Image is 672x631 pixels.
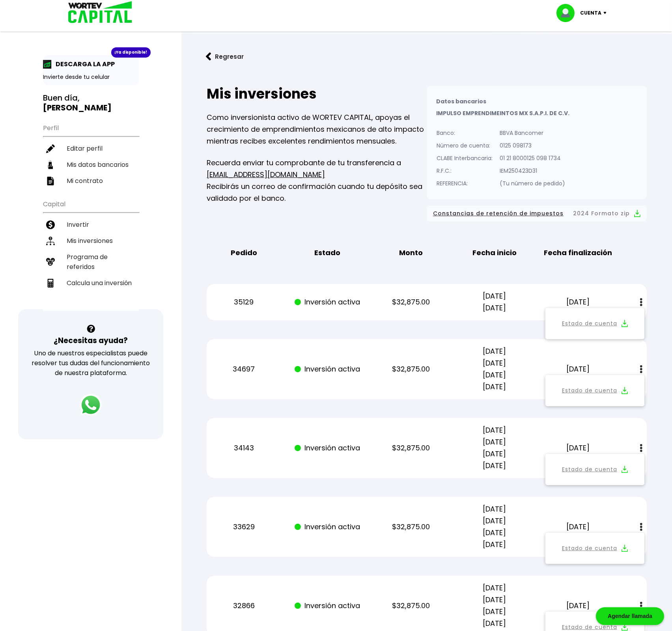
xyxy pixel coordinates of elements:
[209,600,279,612] p: 32866
[46,144,55,153] img: editar-icon.952d3147.svg
[437,140,493,151] p: Número de cuenta:
[43,195,139,311] ul: Capital
[601,12,612,14] img: icon-down
[80,394,102,416] img: logos_whatsapp-icon.242b2217.svg
[209,296,279,308] p: 35129
[376,600,446,612] p: $32,875.00
[52,59,115,69] p: DESCARGA LA APP
[43,217,139,233] a: Invertir
[580,7,601,19] p: Cuenta
[43,60,52,69] img: app-icon
[543,600,614,612] p: [DATE]
[437,152,493,164] p: CLABE Interbancaria:
[207,86,427,102] h2: Mis inversiones
[46,177,55,185] img: contrato-icon.f2db500c.svg
[500,177,565,189] p: (Tu número de pedido)
[46,258,55,266] img: recomiendanos-icon.9b8e9327.svg
[43,233,139,249] a: Mis inversiones
[111,47,151,58] div: ¡Ya disponible!
[292,521,363,533] p: Inversión activa
[43,140,139,157] a: Editar perfil
[43,157,139,173] a: Mis datos bancarios
[399,247,423,259] b: Monto
[231,247,257,259] b: Pedido
[472,247,517,259] b: Fecha inicio
[376,442,446,454] p: $32,875.00
[376,521,446,533] p: $32,875.00
[292,363,363,375] p: Inversión activa
[209,521,279,533] p: 33629
[550,313,640,334] button: Estado de cuenta
[376,296,446,308] p: $32,875.00
[459,582,530,629] p: [DATE] [DATE] [DATE] [DATE]
[562,386,617,396] a: Estado de cuenta
[437,165,493,177] p: R.F.C.:
[436,109,569,117] b: IMPULSO EMPRENDIMEINTOS MX S.A.P.I. DE C.V.
[46,237,55,245] img: inversiones-icon.6695dc30.svg
[194,46,659,67] a: flecha izquierdaRegresar
[459,503,530,551] p: [DATE] [DATE] [DATE] [DATE]
[43,249,139,275] a: Programa de referidos
[43,275,139,291] a: Calcula una inversión
[46,161,55,169] img: datos-icon.10cf9172.svg
[292,600,363,612] p: Inversión activa
[207,157,427,204] p: Recuerda enviar tu comprobante de tu transferencia a Recibirás un correo de confirmación cuando t...
[562,543,617,553] a: Estado de cuenta
[46,279,55,287] img: calculadora-icon.17d418c4.svg
[54,335,128,346] h3: ¿Necesitas ayuda?
[543,521,614,533] p: [DATE]
[436,97,486,105] b: Datos bancarios
[46,220,55,229] img: invertir-icon.b3b967d7.svg
[500,127,565,139] p: BBVA Bancomer
[206,52,211,61] img: flecha izquierda
[43,73,139,81] p: Invierte desde tu celular
[43,173,139,189] a: Mi contrato
[28,348,153,378] p: Uno de nuestros especialistas puede resolver tus dudas del funcionamiento de nuestra plataforma.
[543,296,614,308] p: [DATE]
[43,93,139,113] h3: Buen día,
[194,46,256,67] button: Regresar
[314,247,340,259] b: Estado
[500,152,565,164] p: 01 21 8000125 098 1734
[562,319,617,329] a: Estado de cuenta
[292,442,363,454] p: Inversión activa
[433,209,564,218] span: Constancias de retención de impuestos
[376,363,446,375] p: $32,875.00
[543,363,614,375] p: [DATE]
[207,112,427,147] p: Como inversionista activo de WORTEV CAPITAL, apoyas el crecimiento de emprendimientos mexicanos d...
[209,442,279,454] p: 34143
[292,296,363,308] p: Inversión activa
[43,119,139,189] ul: Perfil
[500,165,565,177] p: IEM250423D31
[543,442,614,454] p: [DATE]
[500,140,565,151] p: 0125 098173
[459,345,530,393] p: [DATE] [DATE] [DATE] [DATE]
[437,177,493,189] p: REFERENCIA:
[459,290,530,314] p: [DATE] [DATE]
[562,465,617,474] a: Estado de cuenta
[550,380,640,401] button: Estado de cuenta
[596,607,664,625] div: Agendar llamada
[437,127,493,139] p: Banco:
[459,424,530,472] p: [DATE] [DATE] [DATE] [DATE]
[209,363,279,375] p: 34697
[43,102,112,113] b: [PERSON_NAME]
[550,459,640,480] button: Estado de cuenta
[207,170,325,179] a: [EMAIL_ADDRESS][DOMAIN_NAME]
[433,209,640,218] button: Constancias de retención de impuestos2024 Formato zip
[544,247,612,259] b: Fecha finalización
[556,4,580,22] img: profile-image
[550,538,640,559] button: Estado de cuenta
